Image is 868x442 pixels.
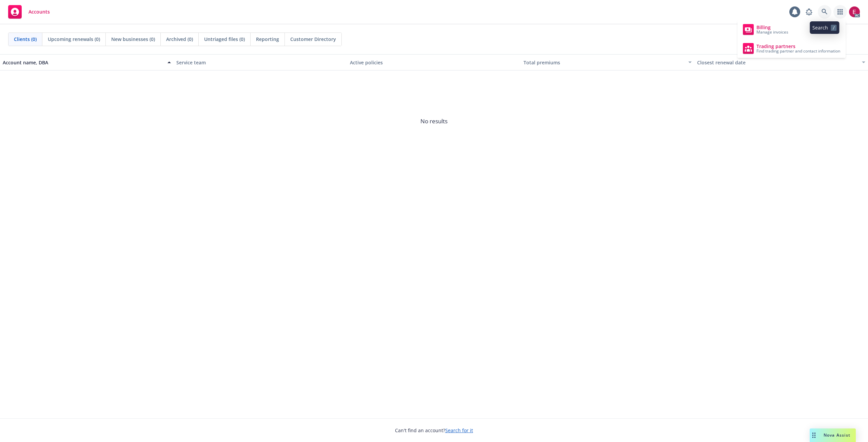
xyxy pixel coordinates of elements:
div: Account name, DBA [3,59,163,66]
span: Can't find an account? [395,427,473,434]
a: Switch app [833,5,847,19]
a: Billing [740,21,843,38]
button: Service team [174,54,347,70]
button: Total premiums [521,54,694,70]
span: Billing [756,25,788,30]
span: Manage invoices [756,30,788,34]
div: Active policies [350,59,518,66]
span: Customer Directory [290,36,336,43]
div: Closest renewal date [697,59,858,66]
span: Reporting [256,36,279,43]
button: Closest renewal date [694,54,868,70]
span: Clients (0) [14,36,37,43]
span: Trading partners [756,44,840,49]
span: Nova Assist [824,432,850,438]
div: Drag to move [810,428,818,442]
span: Find trading partner and contact information [756,49,840,53]
span: Archived (0) [166,36,193,43]
div: Total premiums [524,59,684,66]
span: Untriaged files (0) [204,36,245,43]
span: Accounts [28,9,50,15]
span: Upcoming renewals (0) [48,36,100,43]
span: New businesses (0) [111,36,155,43]
button: Nova Assist [810,428,856,442]
div: Service team [176,59,344,66]
img: photo [849,6,860,17]
a: Search for it [445,427,473,434]
button: Active policies [347,54,521,70]
a: Accounts [5,2,53,21]
a: Search [818,5,831,19]
a: Trading partners [740,40,843,57]
a: Report a Bug [802,5,816,19]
